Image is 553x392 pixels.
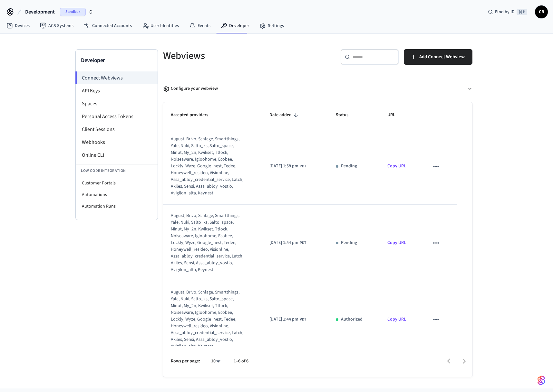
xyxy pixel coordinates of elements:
span: ⌘ K [517,9,527,15]
li: Webhooks [76,136,158,149]
span: Date added [269,110,300,120]
li: Low Code Integration [76,164,158,177]
div: august, brivo, schlage, smartthings, yale, nuki, salto_ks, salto_space, minut, my_2n, kwikset, tt... [171,136,246,197]
li: Automations [76,189,158,201]
p: 1–6 of 6 [234,358,248,365]
div: august, brivo, schlage, smartthings, yale, nuki, salto_ks, salto_space, minut, my_2n, kwikset, tt... [171,289,246,350]
a: ACS Systems [35,20,79,32]
span: Development [25,8,55,16]
p: Rows per page: [171,358,200,365]
span: CB [536,6,547,18]
span: Status [336,110,357,120]
a: Connected Accounts [79,20,137,32]
li: API Keys [76,84,158,97]
h3: Developer [81,56,152,65]
li: Automation Runs [76,201,158,212]
a: User Identities [137,20,184,32]
li: Connect Webviews [75,71,158,84]
div: America/Los_Angeles [269,316,306,323]
a: Developer [216,20,254,32]
a: Settings [254,20,289,32]
span: PDT [300,240,306,246]
span: [DATE] 1:58 pm [269,163,298,170]
div: America/Los_Angeles [269,239,306,246]
span: Accepted providers [171,110,217,120]
button: Configure your webview [163,80,472,97]
span: Add Connect Webview [419,53,465,61]
span: [DATE] 1:44 pm [269,316,298,323]
a: Events [184,20,216,32]
div: Configure your webview [163,85,218,92]
p: Pending [341,239,357,246]
button: Add Connect Webview [404,49,472,65]
button: CB [535,5,548,18]
span: Find by ID [495,9,515,15]
span: URL [387,110,403,120]
img: SeamLogoGradient.69752ec5.svg [538,375,545,386]
p: Pending [341,163,357,170]
li: Personal Access Tokens [76,110,158,123]
li: Spaces [76,97,158,110]
a: Copy URL [387,239,406,246]
div: America/Los_Angeles [269,163,306,170]
a: Copy URL [387,316,406,322]
span: PDT [300,317,306,322]
li: Client Sessions [76,123,158,136]
a: Copy URL [387,163,406,169]
li: Customer Portals [76,177,158,189]
a: Devices [1,20,35,32]
div: Find by ID⌘ K [483,6,532,18]
span: PDT [300,163,306,169]
div: 10 [208,357,223,366]
h5: Webviews [163,49,314,62]
span: [DATE] 1:54 pm [269,239,298,246]
div: august, brivo, schlage, smartthings, yale, nuki, salto_ks, salto_space, minut, my_2n, kwikset, tt... [171,212,246,273]
li: Online CLI [76,149,158,162]
p: Authorized [341,316,363,323]
span: Sandbox [60,8,86,16]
